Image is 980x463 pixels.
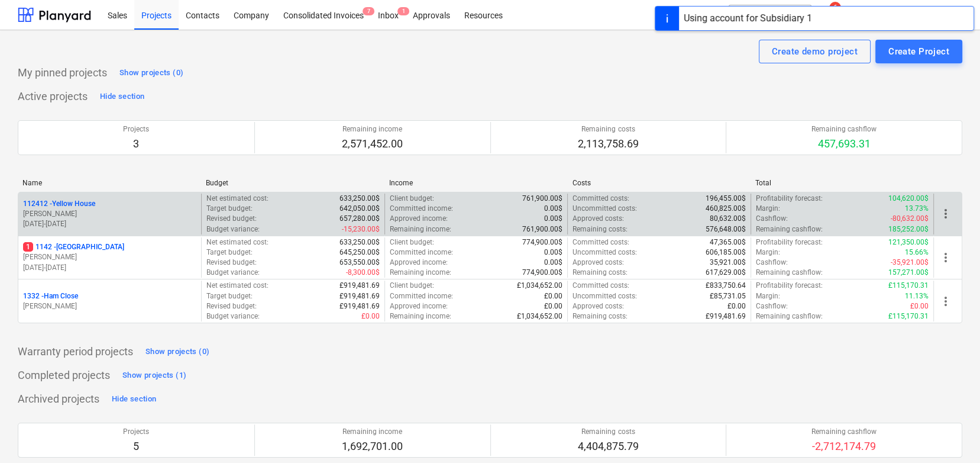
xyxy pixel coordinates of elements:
p: Approved income : [390,214,448,224]
button: Create demo project [759,40,871,63]
p: Committed income : [390,291,453,301]
p: Committed income : [390,204,453,214]
div: Show projects (0) [145,345,209,359]
p: £833,750.64 [706,281,746,291]
div: Using account for Subsidiary 1 [684,11,812,25]
p: Approved costs : [573,258,624,268]
p: 1332 - Ham Close [23,291,78,301]
p: Revised budget : [206,301,257,311]
p: 606,185.00$ [706,247,746,258]
p: Remaining cashflow : [756,224,823,234]
div: Hide section [100,90,144,104]
p: 47,365.00$ [710,237,746,247]
p: 1142 - [GEOGRAPHIC_DATA] [23,242,124,252]
p: 104,620.00$ [888,194,929,204]
button: Show projects (0) [117,63,186,82]
span: more_vert [939,294,953,308]
p: £919,481.69 [339,291,380,301]
p: 112412 - Yellow House [23,199,95,209]
p: Profitability forecast : [756,281,823,291]
div: Show projects (1) [122,369,186,382]
p: 157,271.00$ [888,268,929,278]
p: Margin : [756,247,780,258]
p: Budget variance : [206,224,260,234]
p: 657,280.00$ [339,214,380,224]
p: 2,113,758.69 [578,137,639,151]
p: 774,900.00$ [522,237,562,247]
p: Net estimated cost : [206,237,269,247]
p: Approved costs : [573,214,624,224]
p: Archived projects [18,392,99,406]
p: Uncommitted costs : [573,291,637,301]
p: [DATE] - [DATE] [23,219,196,229]
p: £0.00 [910,301,929,311]
p: Uncommitted costs : [573,204,637,214]
p: [PERSON_NAME] [23,209,196,219]
p: Client budget : [390,237,434,247]
p: Completed projects [18,368,110,382]
div: 112412 -Yellow House[PERSON_NAME][DATE]-[DATE] [23,199,196,229]
p: [PERSON_NAME] [23,252,196,262]
p: Remaining costs : [573,268,628,278]
button: Hide section [109,390,159,409]
p: Target budget : [206,291,253,301]
div: Name [22,179,196,187]
button: Create Project [875,40,962,63]
p: £919,481.69 [339,281,380,291]
p: Target budget : [206,204,253,214]
p: 4,404,875.79 [578,439,639,454]
p: 645,250.00$ [339,247,380,258]
p: Warranty period projects [18,345,133,359]
p: Net estimated cost : [206,194,269,204]
span: more_vert [939,250,953,265]
p: 457,693.31 [811,137,876,151]
p: Revised budget : [206,258,257,268]
p: Margin : [756,291,780,301]
div: Hide section [112,393,156,406]
p: Committed costs : [573,237,629,247]
p: £0.00 [544,291,562,301]
p: 576,648.00$ [706,224,746,234]
p: £1,034,652.00 [517,311,562,321]
p: -80,632.00$ [891,214,929,224]
p: £115,170.31 [888,311,929,321]
p: Margin : [756,204,780,214]
p: 185,252.00$ [888,224,929,234]
div: Budget [206,179,380,187]
p: Client budget : [390,194,434,204]
p: 1,692,701.00 [342,439,403,454]
p: 642,050.00$ [339,204,380,214]
p: Cashflow : [756,301,788,311]
div: 11142 -[GEOGRAPHIC_DATA][PERSON_NAME][DATE]-[DATE] [23,242,196,272]
p: Profitability forecast : [756,194,823,204]
div: Create Project [888,44,949,59]
p: Remaining cashflow : [756,268,823,278]
p: 11.13% [905,291,929,301]
p: Approved income : [390,301,448,311]
p: 13.73% [905,204,929,214]
p: Committed income : [390,247,453,258]
p: £0.00 [727,301,746,311]
p: Approved income : [390,258,448,268]
p: Target budget : [206,247,253,258]
span: 1 [397,7,409,15]
p: Budget variance : [206,311,260,321]
iframe: Chat Widget [921,406,980,463]
p: Budget variance : [206,268,260,278]
p: -35,921.00$ [891,258,929,268]
p: Cashflow : [756,258,788,268]
p: 196,455.00$ [706,194,746,204]
p: Remaining income [342,124,403,134]
p: [DATE] - [DATE] [23,263,196,273]
p: 633,250.00$ [339,194,380,204]
p: Projects [123,124,149,134]
p: 0.00$ [544,258,562,268]
p: My pinned projects [18,66,107,80]
p: Net estimated cost : [206,281,269,291]
div: 1332 -Ham Close[PERSON_NAME] [23,291,196,311]
p: £0.00 [544,301,562,311]
p: Cashflow : [756,214,788,224]
p: Projects [123,427,149,437]
p: Remaining costs : [573,224,628,234]
p: Revised budget : [206,214,257,224]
